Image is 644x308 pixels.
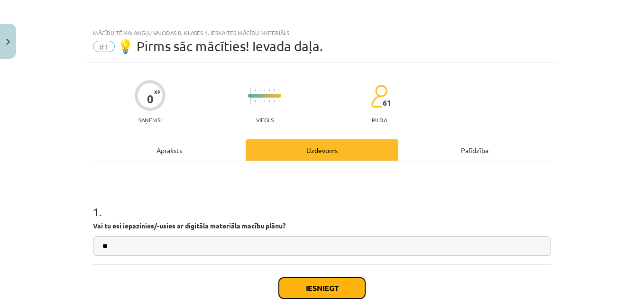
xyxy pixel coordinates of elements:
button: Iesniegt [279,278,365,299]
div: Palīdzība [398,139,551,161]
img: icon-close-lesson-0947bae3869378f0d4975bcd49f059093ad1ed9edebbc8119c70593378902aed.svg [6,39,10,45]
img: students-c634bb4e5e11cddfef0936a35e636f08e4e9abd3cc4e673bd6f9a4125e45ecb1.svg [371,84,387,108]
img: icon-short-line-57e1e144782c952c97e751825c79c345078a6d821885a25fce030b3d8c18986b.svg [255,100,256,102]
img: icon-long-line-d9ea69661e0d244f92f715978eff75569469978d946b2353a9bb055b3ed8787d.svg [250,87,251,105]
div: 0 [147,92,154,106]
span: XP [154,89,160,94]
p: pilda [372,117,387,123]
div: Mācību tēma: Angļu valodas 8. klases 1. ieskaites mācību materiāls [93,29,551,36]
h1: 1 . [93,189,551,218]
strong: Vai tu esi iepazinies/-usies ar digitāla materiāla macību plānu? [93,221,285,230]
img: icon-short-line-57e1e144782c952c97e751825c79c345078a6d821885a25fce030b3d8c18986b.svg [269,89,270,91]
img: icon-short-line-57e1e144782c952c97e751825c79c345078a6d821885a25fce030b3d8c18986b.svg [259,89,260,91]
img: icon-short-line-57e1e144782c952c97e751825c79c345078a6d821885a25fce030b3d8c18986b.svg [259,100,260,102]
img: icon-short-line-57e1e144782c952c97e751825c79c345078a6d821885a25fce030b3d8c18986b.svg [278,100,279,102]
img: icon-short-line-57e1e144782c952c97e751825c79c345078a6d821885a25fce030b3d8c18986b.svg [274,100,275,102]
img: icon-short-line-57e1e144782c952c97e751825c79c345078a6d821885a25fce030b3d8c18986b.svg [269,100,270,102]
div: Apraksts [93,139,246,161]
p: Saņemsi [135,117,166,123]
span: 61 [383,99,391,107]
img: icon-short-line-57e1e144782c952c97e751825c79c345078a6d821885a25fce030b3d8c18986b.svg [255,89,256,91]
img: icon-short-line-57e1e144782c952c97e751825c79c345078a6d821885a25fce030b3d8c18986b.svg [264,100,265,102]
span: 💡 Pirms sāc mācīties! Ievada daļa. [117,38,323,54]
div: Uzdevums [246,139,398,161]
p: Viegls [256,117,274,123]
img: icon-short-line-57e1e144782c952c97e751825c79c345078a6d821885a25fce030b3d8c18986b.svg [264,89,265,91]
span: #1 [93,41,115,52]
img: icon-short-line-57e1e144782c952c97e751825c79c345078a6d821885a25fce030b3d8c18986b.svg [274,89,275,91]
img: icon-short-line-57e1e144782c952c97e751825c79c345078a6d821885a25fce030b3d8c18986b.svg [278,89,279,91]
